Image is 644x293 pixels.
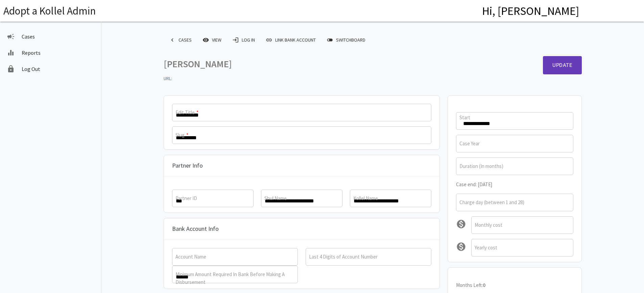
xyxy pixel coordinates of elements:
a: loginLog In [227,34,260,46]
i: monetization_on [456,219,471,229]
i: remove_red_eye [202,34,209,46]
a: toggle_offSwitchboard [321,34,371,46]
a: keyboard_arrow_leftCases [164,34,197,46]
p: Bank Account Info [172,224,219,234]
i: campaign [7,28,15,45]
i: login [232,34,239,46]
strong: URL: [164,75,172,83]
span: link [266,34,272,46]
p: Partner Info [172,161,203,171]
h4: Hi, [PERSON_NAME] [482,4,579,17]
i: monetization_on [456,242,471,252]
p: Months Left: [456,281,574,290]
b: 0 [483,282,485,288]
a: remove_red_eyeView [197,34,227,46]
a: Link Bank Account [260,34,321,46]
i: equalizer [7,45,15,61]
i: keyboard_arrow_left [169,34,176,46]
span: toggle_off [327,34,333,46]
button: Update [543,56,582,74]
p: Case end: [DATE] [456,180,574,189]
i: lock [7,61,15,77]
p: [PERSON_NAME] [164,56,369,72]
